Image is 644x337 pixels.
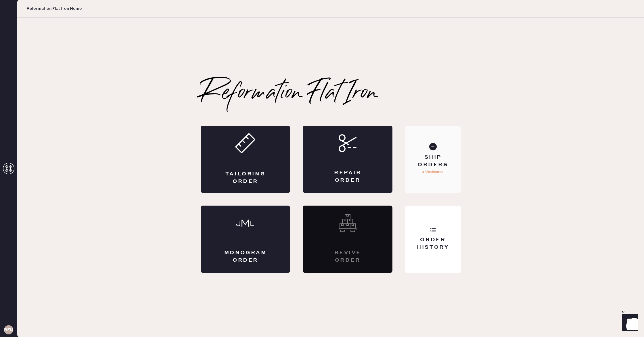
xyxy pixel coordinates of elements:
[617,311,641,336] iframe: Front Chat
[4,328,13,332] h3: RFIA
[410,154,456,168] div: Ship Orders
[422,168,444,175] p: 4 Unshipped
[326,169,369,184] div: Repair Order
[224,171,267,185] div: Tailoring Order
[326,249,369,264] div: Revive order
[26,6,82,12] span: Reformation Flat Iron Home
[201,82,379,105] h2: Reformation Flat Iron
[303,206,392,273] div: Interested? Contact us at care@hemster.co
[224,249,267,264] div: Monogram Order
[410,236,456,251] div: Order History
